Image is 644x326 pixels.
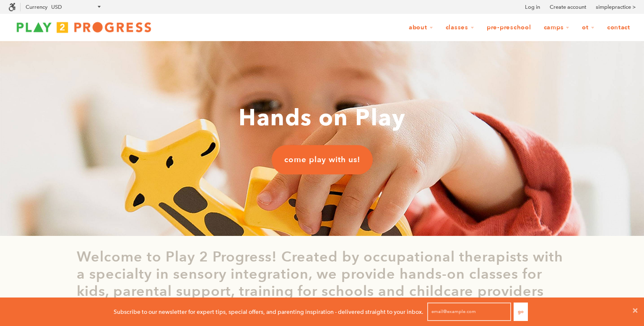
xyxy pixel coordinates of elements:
[77,248,567,317] p: Welcome to Play 2 Progress! Created by occupational therapists with a specialty in sensory integr...
[114,307,423,316] p: Subscribe to our newsletter for expert tips, special offers, and parenting inspiration - delivere...
[481,20,537,36] a: Pre-Preschool
[440,20,480,36] a: Classes
[596,3,636,11] a: simplepractice >
[602,20,636,36] a: Contact
[538,20,575,36] a: Camps
[284,154,360,165] span: come play with us!
[550,3,586,11] a: Create account
[525,3,540,11] a: Log in
[8,19,159,36] img: Play2Progress logo
[403,20,439,36] a: About
[514,303,528,321] button: Go
[272,145,373,174] a: come play with us!
[26,4,47,10] label: Currency
[576,20,600,36] a: OT
[427,303,511,321] input: email@example.com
